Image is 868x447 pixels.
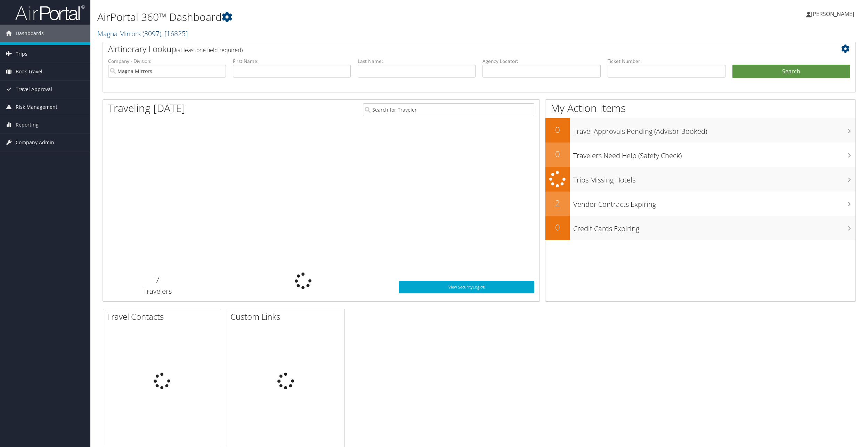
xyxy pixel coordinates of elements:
input: Search for Traveler [363,103,534,116]
h2: 2 [545,197,570,209]
span: ( 3097 ) [143,29,161,38]
h3: Credit Cards Expiring [573,220,855,234]
h3: Vendor Contracts Expiring [573,196,855,209]
h2: Travel Contacts [107,311,221,323]
h2: Custom Links [230,311,344,323]
span: Trips [16,45,27,63]
a: 0Credit Cards Expiring [545,216,855,240]
label: Agency Locator: [482,58,600,65]
h3: Travel Approvals Pending (Advisor Booked) [573,123,855,136]
label: Ticket Number: [608,58,725,65]
button: Search [732,65,850,79]
a: Trips Missing Hotels [545,167,855,192]
span: Travel Approval [16,81,52,98]
label: First Name: [233,58,351,65]
h2: 7 [108,274,207,285]
h2: 0 [545,221,570,233]
a: 0Travel Approvals Pending (Advisor Booked) [545,118,855,143]
a: [PERSON_NAME] [806,3,861,24]
span: Risk Management [16,98,57,116]
span: , [ 16825 ] [161,29,188,38]
h2: Airtinerary Lookup [108,43,788,55]
span: Reporting [16,116,39,133]
h2: 0 [545,148,570,160]
span: Dashboards [16,25,44,42]
h3: Travelers Need Help (Safety Check) [573,147,855,161]
span: (at least one field required) [176,46,243,54]
a: View SecurityLogic® [399,281,534,293]
h1: Traveling [DATE] [108,101,185,115]
label: Last Name: [358,58,476,65]
h2: 0 [545,124,570,136]
span: Company Admin [16,134,54,151]
a: 2Vendor Contracts Expiring [545,192,855,216]
a: 0Travelers Need Help (Safety Check) [545,143,855,167]
h1: AirPortal 360™ Dashboard [97,10,607,24]
h1: My Action Items [545,101,855,115]
h3: Travelers [108,286,207,296]
a: Magna Mirrors [97,29,188,38]
img: airportal-logo.png [15,5,85,21]
span: Book Travel [16,63,42,80]
label: Company - Division: [108,58,226,65]
h3: Trips Missing Hotels [573,172,855,185]
span: [PERSON_NAME] [811,10,854,18]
